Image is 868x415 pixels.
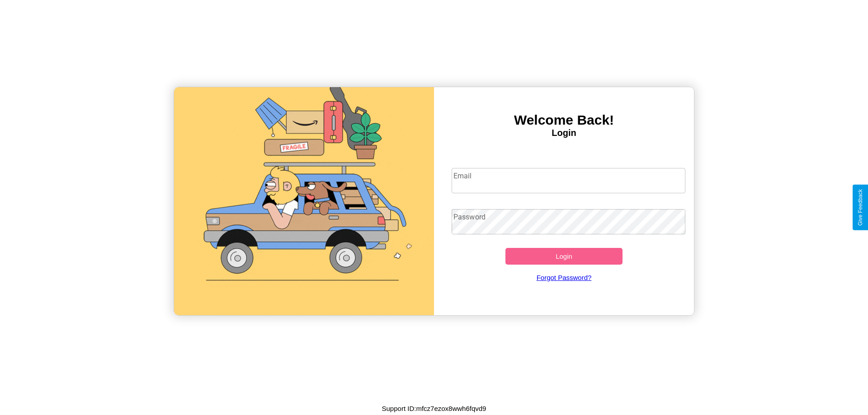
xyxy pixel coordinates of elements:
[447,265,681,290] a: Forgot Password?
[434,112,694,128] h3: Welcome Back!
[505,248,623,265] button: Login
[857,189,863,226] div: Give Feedback
[174,87,434,315] img: gif
[434,128,694,138] h4: Login
[382,402,486,415] p: Support ID: mfcz7ezox8wwh6fqvd9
